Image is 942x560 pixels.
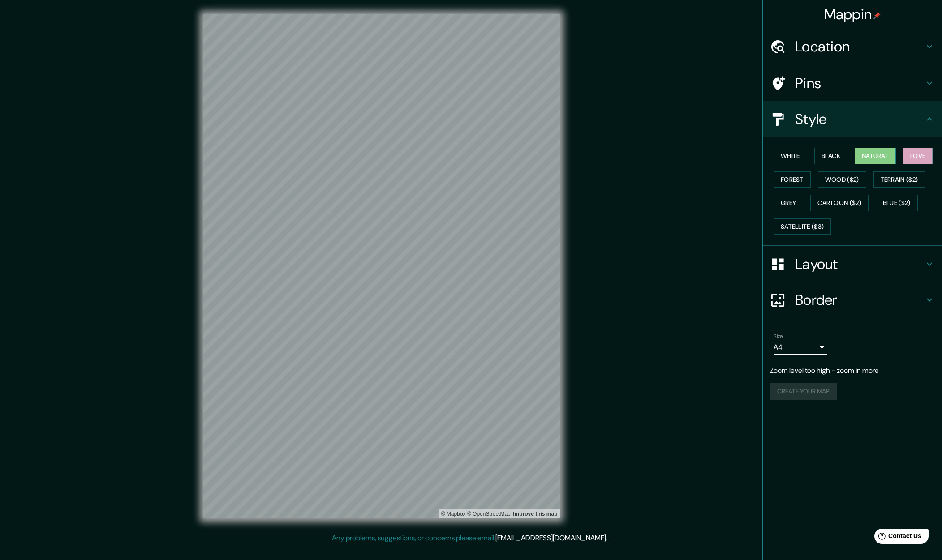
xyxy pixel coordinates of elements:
h4: Border [795,291,924,309]
h4: Mappin [824,5,881,23]
img: pin-icon.png [873,12,881,19]
button: Cartoon ($2) [810,195,869,211]
div: . [607,533,609,543]
a: OpenStreetMap [467,511,511,517]
button: Natural [855,148,896,164]
button: Terrain ($2) [873,171,925,188]
p: Zoom level too high - zoom in more [770,365,935,376]
button: Black [814,148,848,164]
h4: Location [795,38,924,56]
button: Grey [774,195,803,211]
button: White [774,148,807,164]
div: Style [763,101,942,137]
h4: Style [795,110,924,128]
div: Pins [763,65,942,101]
h4: Pins [795,74,924,92]
button: Love [903,148,933,164]
div: Border [763,282,942,318]
a: [EMAIL_ADDRESS][DOMAIN_NAME] [495,533,606,543]
button: Satellite ($3) [774,218,831,235]
div: Layout [763,246,942,282]
p: Any problems, suggestions, or concerns please email . [332,533,607,543]
iframe: Help widget launcher [862,525,932,550]
div: A4 [774,340,827,355]
div: Location [763,29,942,64]
div: . [609,533,611,543]
button: Forest [774,171,811,188]
button: Wood ($2) [818,171,866,188]
label: Size [774,333,783,340]
a: Map feedback [513,511,557,517]
button: Blue ($2) [876,195,918,211]
h4: Layout [795,255,924,273]
canvas: Map [203,14,560,518]
a: Mapbox [441,511,466,517]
